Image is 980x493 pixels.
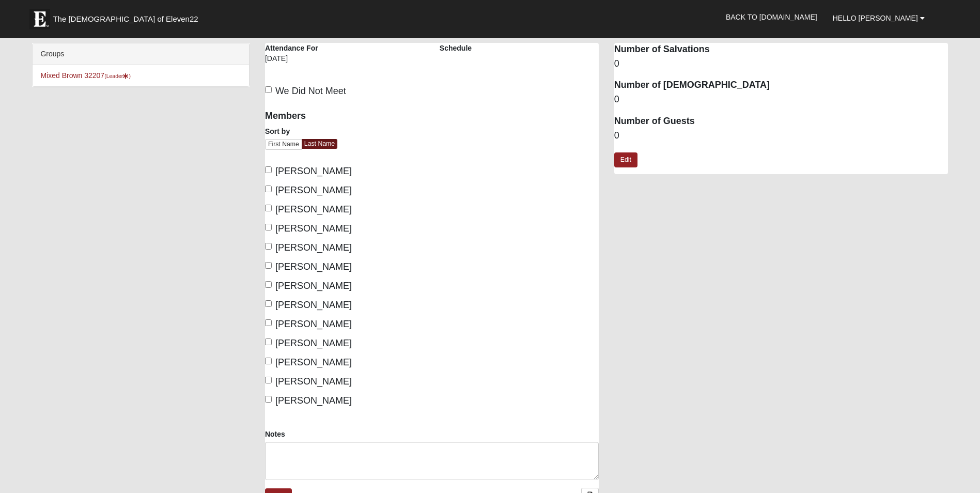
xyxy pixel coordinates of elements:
[614,79,948,92] dt: Number of [DEMOGRAPHIC_DATA]
[614,115,948,128] dt: Number of Guests
[265,262,272,269] input: [PERSON_NAME]
[265,205,272,211] input: [PERSON_NAME]
[614,152,637,167] a: Edit
[275,204,352,214] span: [PERSON_NAME]
[40,71,130,80] a: Mixed Brown 32207(Leader)
[440,43,472,53] label: Schedule
[275,357,352,367] span: [PERSON_NAME]
[29,9,50,29] img: Eleven22 logo
[275,242,352,253] span: [PERSON_NAME]
[265,396,272,403] input: [PERSON_NAME]
[104,73,131,79] small: (Leader )
[275,223,352,234] span: [PERSON_NAME]
[614,57,948,71] dd: 0
[265,43,318,53] label: Attendance For
[275,261,352,272] span: [PERSON_NAME]
[825,5,932,31] a: Hello [PERSON_NAME]
[718,4,825,30] a: Back to [DOMAIN_NAME]
[265,139,302,150] a: First Name
[614,93,948,106] dd: 0
[265,224,272,230] input: [PERSON_NAME]
[275,338,352,348] span: [PERSON_NAME]
[265,319,272,326] input: [PERSON_NAME]
[265,126,290,136] label: Sort by
[302,139,337,149] a: Last Name
[275,185,352,195] span: [PERSON_NAME]
[265,358,272,364] input: [PERSON_NAME]
[265,243,272,250] input: [PERSON_NAME]
[265,53,337,71] div: [DATE]
[33,43,249,65] div: Groups
[275,300,352,310] span: [PERSON_NAME]
[265,429,285,439] label: Notes
[265,186,272,192] input: [PERSON_NAME]
[833,14,918,22] span: Hello [PERSON_NAME]
[265,166,272,173] input: [PERSON_NAME]
[265,281,272,288] input: [PERSON_NAME]
[275,376,352,387] span: [PERSON_NAME]
[275,319,352,329] span: [PERSON_NAME]
[614,43,948,56] dt: Number of Salvations
[275,166,352,176] span: [PERSON_NAME]
[53,14,198,24] span: The [DEMOGRAPHIC_DATA] of Eleven22
[275,86,346,96] span: We Did Not Meet
[275,395,352,406] span: [PERSON_NAME]
[265,300,272,307] input: [PERSON_NAME]
[614,129,948,143] dd: 0
[265,338,272,345] input: [PERSON_NAME]
[265,111,424,122] h4: Members
[275,281,352,291] span: [PERSON_NAME]
[265,86,272,93] input: We Did Not Meet
[24,4,231,29] a: The [DEMOGRAPHIC_DATA] of Eleven22
[265,377,272,383] input: [PERSON_NAME]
